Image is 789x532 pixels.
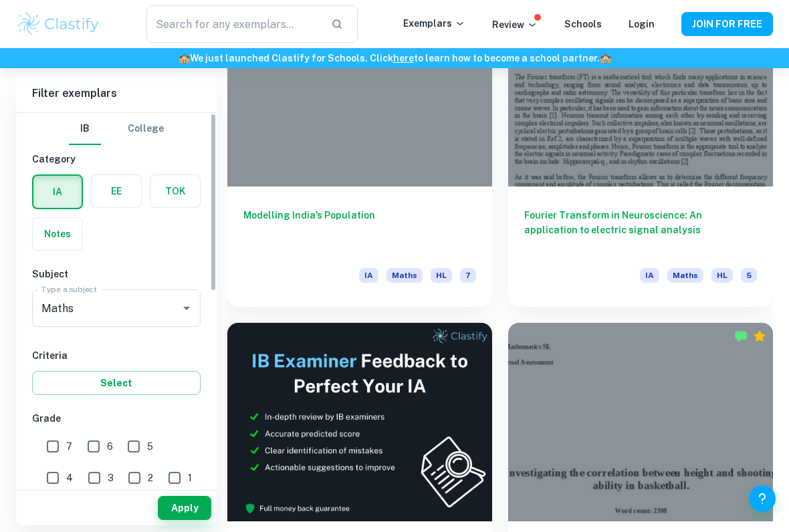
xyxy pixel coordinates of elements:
img: Marked [734,329,748,343]
span: 4 [66,471,73,485]
span: HL [431,268,452,283]
span: 3 [108,471,114,485]
h6: Fourier Transform in Neuroscience: An application to electric signal analysis [524,208,757,252]
button: Help and Feedback [749,485,776,512]
h6: Criteria [32,348,201,363]
span: Maths [667,268,703,283]
p: Exemplars [403,16,465,31]
span: 🏫 [179,53,190,63]
button: Apply [158,496,211,520]
span: 1 [188,471,192,485]
h6: Modelling India’s Population [243,208,476,252]
span: 6 [107,439,113,454]
img: Clastify logo [16,11,101,37]
h6: Subject [32,267,201,281]
button: College [128,113,164,145]
button: JOIN FOR FREE [681,12,773,36]
span: 7 [460,268,476,283]
span: 7 [66,439,72,454]
a: Schools [564,19,602,29]
span: Maths [386,268,423,283]
input: Search for any exemplars... [146,5,320,43]
span: 2 [148,471,153,485]
span: 🏫 [600,53,611,63]
div: Filter type choice [69,113,164,145]
label: Type a subject [41,283,97,295]
button: IB [69,113,101,145]
p: Review [492,17,538,32]
button: TOK [150,175,200,207]
div: Premium [753,329,766,343]
span: HL [711,268,733,283]
img: Thumbnail [227,323,492,521]
span: 5 [741,268,757,283]
button: IA [33,176,82,208]
span: 5 [147,439,153,454]
a: here [393,53,414,63]
h6: Category [32,152,201,166]
span: IA [640,268,659,283]
button: Notes [33,218,82,250]
h6: Filter exemplars [16,75,217,112]
h6: Grade [32,411,201,426]
button: Open [177,299,196,317]
button: Select [32,371,201,395]
h6: We just launched Clastify for Schools. Click to learn how to become a school partner. [3,51,786,65]
a: Login [629,19,655,29]
span: IA [359,268,378,283]
button: EE [92,175,141,207]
